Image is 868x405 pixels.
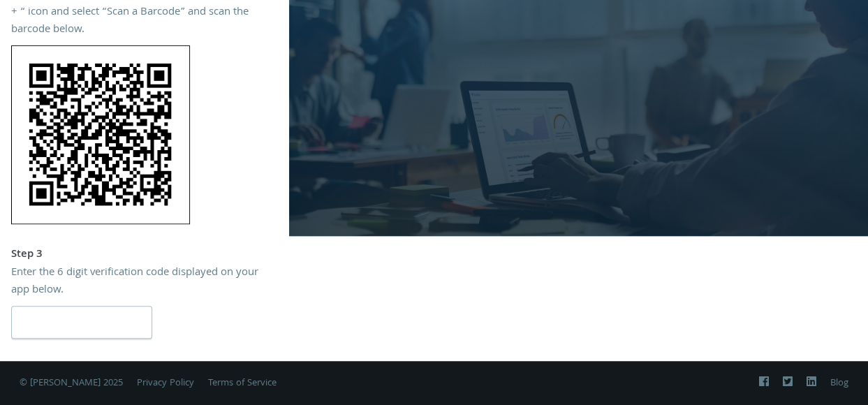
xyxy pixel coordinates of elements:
span: © [PERSON_NAME] 2025 [20,376,123,391]
div: Enter the 6 digit verification code displayed on your app below. [11,265,278,300]
a: Privacy Policy [137,376,194,391]
strong: Step 3 [11,246,43,264]
a: Blog [830,376,848,391]
a: Terms of Service [208,376,277,391]
img: ZQVrXkbkTYAAAAAASUVORK5CYII= [11,45,190,224]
